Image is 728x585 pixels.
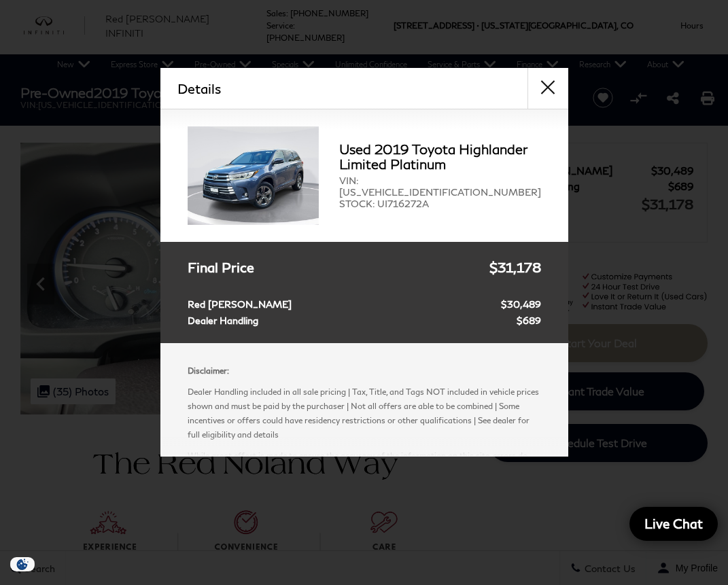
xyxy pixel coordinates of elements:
[188,366,229,376] strong: Disclaimer:
[339,141,541,171] h2: Used 2019 Toyota Highlander Limited Platinum
[188,296,298,313] span: Red [PERSON_NAME]
[517,313,541,330] span: $689
[339,175,541,198] span: VIN: [US_VEHICLE_IDENTIFICATION_NUMBER]
[638,515,710,532] span: Live Chat
[188,385,541,442] p: Dealer Handling included in all sale pricing | Tax, Title, and Tags NOT included in vehicle price...
[7,557,38,571] section: Click to Open Cookie Consent Modal
[489,255,541,279] span: $31,178
[188,296,541,313] a: Red [PERSON_NAME] $30,489
[188,255,261,279] span: Final Price
[527,68,568,109] button: close
[501,296,541,313] span: $30,489
[188,126,319,225] img: 2019 Toyota Highlander Limited Platinum
[188,313,541,330] a: Dealer Handling $689
[188,313,265,330] span: Dealer Handling
[7,557,38,571] img: Opt-Out Icon
[339,198,541,209] span: STOCK: UI716272A
[160,68,568,109] div: Details
[188,448,541,491] p: While great effort is made to ensure the accuracy of the information on this site, errors do occu...
[188,255,541,279] a: Final Price $31,178
[629,507,718,541] a: Live Chat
